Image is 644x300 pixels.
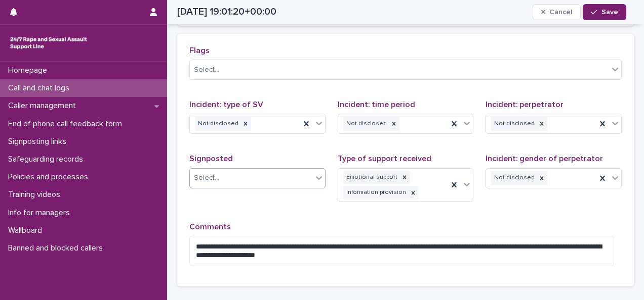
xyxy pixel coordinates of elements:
span: Save [601,9,618,16]
span: Cancel [549,9,572,16]
span: Incident: type of SV [189,101,263,109]
div: Not disclosed [491,171,536,185]
span: Flags [189,46,210,55]
p: Safeguarding records [4,155,91,164]
button: Cancel [533,4,581,20]
div: Select... [194,173,219,183]
span: Incident: perpetrator [486,101,563,109]
p: Banned and blocked callers [4,243,111,253]
div: Not disclosed [491,117,536,131]
button: Save [583,4,626,20]
p: Wallboard [4,226,50,235]
p: Training videos [4,190,68,199]
img: rhQMoQhaT3yELyF149Cw [8,33,89,53]
p: Call and chat logs [4,83,77,93]
span: Type of support received [338,155,431,163]
p: Caller management [4,101,84,111]
h2: [DATE] 19:01:20+00:00 [177,6,276,18]
div: Information provision [343,186,408,199]
span: Comments [189,223,231,231]
span: Incident: gender of perpetrator [486,155,603,163]
div: Not disclosed [195,117,240,131]
p: Info for managers [4,208,78,218]
span: Incident: time period [338,101,415,109]
div: Not disclosed [343,117,388,131]
p: Policies and processes [4,172,96,182]
span: Signposted [189,155,233,163]
p: Homepage [4,66,55,75]
div: Select... [194,65,219,75]
p: End of phone call feedback form [4,119,130,129]
div: Emotional support [343,171,399,184]
p: Signposting links [4,137,74,146]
